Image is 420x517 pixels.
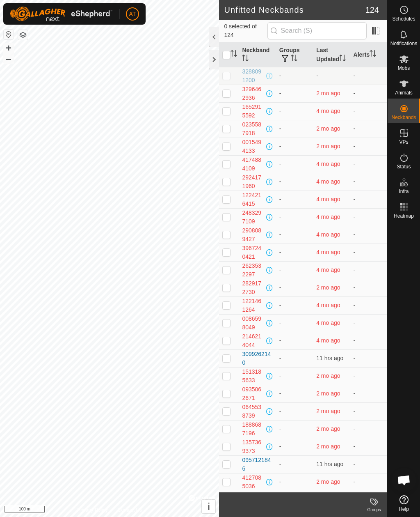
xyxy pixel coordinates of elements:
div: 1652915592 [242,103,264,120]
td: - [350,155,387,173]
div: 2908089427 [242,226,264,244]
td: - [276,314,313,332]
span: AT [129,10,136,18]
td: - [276,367,313,385]
td: - [276,385,313,402]
span: 1 May 2025 at 12:22 pm [316,196,340,202]
span: 1 May 2025 at 12:43 pm [316,231,340,238]
span: 1 May 2025 at 12:42 pm [316,108,340,114]
span: Neckbands [391,115,416,120]
td: - [350,332,387,349]
a: Privacy Policy [77,506,108,514]
span: 11 Jul 2025 at 5:23 pm [316,443,340,450]
span: i [208,501,210,512]
td: - [276,402,313,420]
div: 2924171960 [242,173,264,191]
button: Map Layers [18,30,28,40]
span: 1 May 2025 at 12:42 pm [316,214,340,220]
td: - [350,385,387,402]
td: - [350,455,387,473]
button: – [4,54,14,64]
a: Contact Us [118,506,142,514]
td: - [276,438,313,455]
td: - [276,261,313,279]
td: - [350,208,387,226]
td: - [276,102,313,120]
td: - [276,420,313,438]
span: 1 May 2025 at 12:32 pm [316,161,340,167]
div: 0015494133 [242,138,264,155]
span: 1 May 2025 at 12:22 pm [316,337,340,344]
span: 11 Jul 2025 at 5:23 pm [316,390,340,397]
span: Heatmap [394,214,414,218]
span: Help [399,507,409,512]
td: - [350,138,387,155]
td: - [276,138,313,155]
td: - [276,296,313,314]
td: - [276,279,313,296]
div: 1888687196 [242,420,264,438]
td: - [276,155,313,173]
span: Mobs [398,66,410,71]
td: - [350,173,387,191]
td: - [350,296,387,314]
p-sorticon: Activate to sort [339,56,346,62]
div: 3099262140 [242,350,272,367]
span: 1 May 2025 at 12:43 pm [316,302,340,308]
span: 1 May 2025 at 12:42 pm [316,267,340,273]
div: 0957121846 [242,456,272,473]
span: 11 Jul 2025 at 5:32 pm [316,143,340,149]
span: 11 Jul 2025 at 5:32 pm [316,90,340,97]
button: + [4,43,14,53]
span: - [316,72,318,79]
span: 11 Jul 2025 at 5:33 pm [316,478,340,485]
td: - [350,120,387,138]
span: 11 Jul 2025 at 5:32 pm [316,125,340,132]
span: 11 Jul 2025 at 5:32 pm [316,425,340,432]
td: - [350,261,387,279]
span: VPs [399,140,408,145]
td: - [276,120,313,138]
td: - [350,314,387,332]
th: Last Updated [313,43,350,67]
div: 0935062671 [242,385,264,402]
span: 1 May 2025 at 12:33 pm [316,178,340,185]
span: Schedules [392,16,415,21]
p-sorticon: Activate to sort [291,56,297,62]
div: 1292675263 [242,491,264,508]
span: 11 Jul 2025 at 5:23 pm [316,372,340,379]
div: 1357369373 [242,438,264,455]
span: Animals [395,90,413,95]
div: Groups [361,507,387,513]
div: 2483297109 [242,209,264,226]
td: - [276,491,313,508]
div: 2146214044 [242,332,264,349]
p-sorticon: Activate to sort [231,51,237,58]
div: 3967240421 [242,244,264,261]
span: Status [397,164,411,169]
span: 0 selected of 124 [224,22,267,39]
div: 0235587918 [242,120,264,138]
td: - [276,455,313,473]
div: 1221461264 [242,297,264,314]
td: - [276,332,313,349]
a: Help [388,492,420,515]
div: 0645538739 [242,403,264,420]
input: Search (S) [267,22,367,39]
td: - [350,191,387,208]
div: 1513185633 [242,368,264,385]
div: 4174884109 [242,156,264,173]
td: - [350,279,387,296]
span: 22 Sep 2025 at 9:02 pm [316,461,343,467]
td: - [350,226,387,244]
td: - [276,226,313,244]
td: - [350,473,387,491]
th: Neckband [239,43,276,67]
button: Reset Map [4,30,14,39]
span: 22 Sep 2025 at 9:02 pm [316,355,343,361]
div: 2829172730 [242,279,264,296]
td: - [276,85,313,102]
p-sorticon: Activate to sort [242,56,249,62]
div: 4127085036 [242,473,264,491]
div: 2623532297 [242,262,264,279]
